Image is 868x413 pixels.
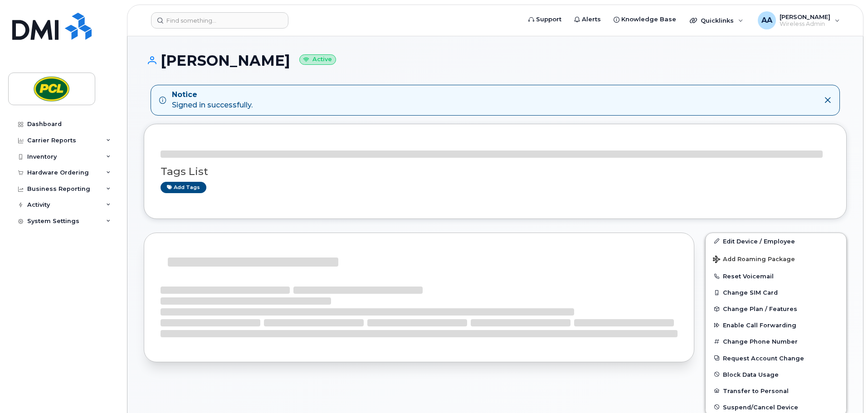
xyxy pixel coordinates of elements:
[172,90,253,100] strong: Notice
[706,333,846,350] button: Change Phone Number
[706,383,846,399] button: Transfer to Personal
[706,284,846,301] button: Change SIM Card
[706,350,846,366] button: Request Account Change
[706,317,846,333] button: Enable Call Forwarding
[706,249,846,268] button: Add Roaming Package
[706,366,846,383] button: Block Data Usage
[161,182,206,193] a: Add tags
[706,301,846,317] button: Change Plan / Features
[723,403,798,410] span: Suspend/Cancel Device
[144,53,847,68] h1: [PERSON_NAME]
[706,233,846,249] a: Edit Device / Employee
[723,306,797,312] span: Change Plan / Features
[172,90,253,111] div: Signed in successfully.
[706,268,846,284] button: Reset Voicemail
[723,322,796,329] span: Enable Call Forwarding
[299,54,336,65] small: Active
[713,256,795,264] span: Add Roaming Package
[161,166,830,177] h3: Tags List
